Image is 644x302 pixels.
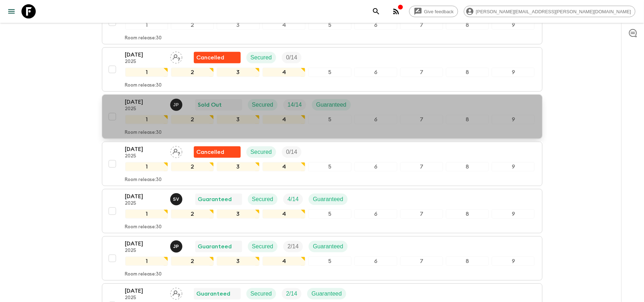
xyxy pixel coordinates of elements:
div: 4 [262,209,305,219]
div: 6 [354,68,397,77]
div: 9 [492,209,535,219]
span: [PERSON_NAME][EMAIL_ADDRESS][PERSON_NAME][DOMAIN_NAME] [472,9,635,14]
p: Room release: 30 [125,83,162,88]
div: 6 [354,162,397,171]
p: Secured [252,195,274,204]
p: [DATE] [125,50,164,59]
div: Secured [248,194,278,205]
p: S V [173,196,179,202]
p: 14 / 14 [287,101,302,109]
div: 5 [308,115,351,124]
p: Cancelled [197,53,225,62]
p: 2025 [125,295,164,301]
p: Secured [251,289,272,298]
div: 5 [308,257,351,266]
button: [DATE]2025Assign pack leaderFlash Pack cancellationSecuredTrip Fill123456789Room release:30 [102,47,542,92]
p: Room release: 30 [125,130,162,136]
p: Guaranteed [311,289,342,298]
p: 2 / 14 [287,242,299,251]
span: Give feedback [420,9,458,14]
div: 1 [125,162,168,171]
div: 9 [492,162,535,171]
p: J P [173,102,179,108]
span: Samuel Valle [170,195,184,201]
div: Flash Pack cancellation [194,146,241,158]
div: 3 [217,115,260,124]
p: 2025 [125,248,164,254]
p: 0 / 14 [286,53,297,62]
div: 5 [308,209,351,219]
div: 3 [217,162,260,171]
span: Julio Posadas [170,243,184,248]
div: 7 [400,68,443,77]
div: Trip Fill [282,288,301,299]
button: [DATE]2025Julio PosadasGuaranteedSecuredTrip FillGuaranteed123456789Room release:30 [102,236,542,281]
div: 4 [262,162,305,171]
p: [DATE] [125,145,164,154]
p: 2025 [125,154,164,159]
div: 3 [217,68,260,77]
p: Secured [252,242,274,251]
div: 4 [262,115,305,124]
div: 5 [308,20,351,30]
button: search adventures [369,4,383,19]
p: [DATE] [125,98,164,106]
div: 9 [492,20,535,30]
div: 3 [217,257,260,266]
p: Guaranteed [198,195,232,204]
p: Room release: 30 [125,272,162,277]
div: Trip Fill [283,241,303,252]
div: [PERSON_NAME][EMAIL_ADDRESS][PERSON_NAME][DOMAIN_NAME] [464,6,635,17]
div: 2 [171,257,214,266]
div: 8 [446,68,489,77]
div: 7 [400,162,443,171]
div: 6 [354,257,397,266]
div: 1 [125,115,168,124]
p: Secured [252,101,274,109]
p: 4 / 14 [287,195,299,204]
div: 6 [354,20,397,30]
div: 1 [125,257,168,266]
div: 3 [217,20,260,30]
div: 2 [171,20,214,30]
div: 4 [262,20,305,30]
div: 7 [400,257,443,266]
span: Assign pack leader [170,148,182,154]
div: 8 [446,257,489,266]
div: 4 [262,68,305,77]
div: 7 [400,115,443,124]
button: [DATE]2025Assign pack leaderFlash Pack cancellationSecuredTrip Fill123456789Room release:30 [102,142,542,186]
button: JP [170,99,184,111]
p: Guaranteed [316,101,346,109]
div: 7 [400,20,443,30]
div: Secured [246,146,276,158]
button: [DATE]2025Julio PosadasSold OutSecuredTrip FillGuaranteed123456789Room release:30 [102,94,542,139]
div: 9 [492,257,535,266]
div: 1 [125,20,168,30]
p: Secured [251,148,272,156]
span: Julio Posadas [170,101,184,107]
p: Guaranteed [313,195,343,204]
div: 6 [354,115,397,124]
p: 2025 [125,201,164,206]
p: Room release: 30 [125,35,162,41]
p: 2025 [125,106,164,112]
div: 6 [354,209,397,219]
p: [DATE] [125,192,164,201]
span: Assign pack leader [170,54,182,59]
div: 2 [171,68,214,77]
p: J P [173,244,179,249]
p: [DATE] [125,287,164,295]
div: 8 [446,162,489,171]
div: Trip Fill [283,99,306,111]
div: 3 [217,209,260,219]
div: 8 [446,20,489,30]
div: Secured [248,241,278,252]
p: Room release: 30 [125,224,162,230]
button: menu [4,4,19,19]
div: 1 [125,68,168,77]
div: Trip Fill [282,52,301,63]
div: Trip Fill [283,194,303,205]
span: Assign pack leader [170,290,182,296]
div: 9 [492,68,535,77]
